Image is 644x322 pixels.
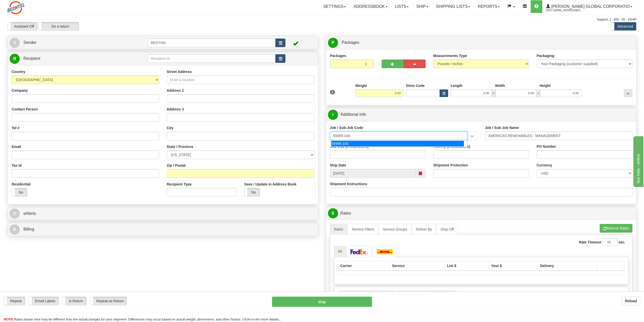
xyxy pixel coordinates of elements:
[377,249,393,254] img: DHL
[537,144,556,149] label: PO Number
[4,317,14,321] span: NOTE:
[39,22,79,30] label: Do a return
[330,90,335,94] span: 1
[632,135,643,187] iframe: chat widget
[474,0,504,13] a: Reports
[622,297,640,305] button: Reload
[12,182,31,187] label: Residential
[330,125,363,130] label: Job / Sub-Job Code
[355,83,367,88] label: Weight
[10,37,148,48] a: S Sender
[432,0,474,13] a: Shipping lists
[330,53,346,58] label: Packages
[489,261,538,271] th: Your $
[342,40,359,45] span: Packages
[23,211,36,216] span: eAlerts
[244,182,296,187] label: Save / Update in Address Book
[250,317,256,321] a: here
[167,144,193,149] label: State / Province
[492,89,495,97] span: x
[538,261,597,271] th: Delivery
[319,0,350,13] a: Settings
[328,208,635,219] a: $Rates
[334,246,346,257] a: All
[272,297,372,307] button: Ship
[8,17,636,22] div: Support: 1 - 855 - 55 - 2SHIP
[23,40,36,45] span: Sender
[148,54,276,63] input: Recipient Id
[10,209,316,219] a: @ eAlerts
[10,209,20,219] span: @
[437,224,458,235] a: Drop Off
[10,53,132,64] a: R Recipient
[396,291,430,299] label: Last Pickup Time
[12,107,38,112] label: Contact Person
[550,4,630,9] span: [PERSON_NAME] Global Corporatio
[4,297,25,305] label: Repeat
[12,163,22,168] label: Tax Id
[485,125,519,130] label: Job / Sub-Job Name
[167,107,184,112] label: Address 3
[10,224,316,235] a: B Billing
[618,240,625,245] label: sec.
[390,261,445,271] th: Service
[600,224,632,233] button: Refresh Rates
[167,69,192,74] label: Street Address
[12,69,25,74] label: Country
[379,224,411,235] a: Service Groups
[579,240,601,245] label: Rate Timeout
[167,125,173,130] label: City
[10,54,20,64] span: R
[8,22,37,30] label: Assistant Off
[330,163,346,168] label: Ship Date
[338,261,390,271] th: Carrier
[328,109,635,120] a: IAdditional Info
[12,144,21,149] label: Email
[167,182,192,187] label: Recipient Type
[338,291,368,299] label: Ready By Time
[546,8,584,13] span: 2553 / [EMAIL_ADDRESS][PERSON_NAME][DOMAIN_NAME]
[8,1,25,14] img: logo2553.jpg
[12,125,19,130] label: Tel #
[537,89,540,97] span: x
[328,37,635,48] a: P Packages
[537,53,554,58] label: Packaging
[350,249,368,254] img: FedEx Express®
[167,163,186,168] label: Zip / Postal
[350,0,391,13] a: Addressbook
[167,75,314,84] input: Enter a location
[330,181,367,186] label: Shipment Instructions
[63,297,86,305] label: Is Return
[29,297,58,305] label: Email Labels
[90,297,127,305] label: Repeat as Return
[537,163,552,168] label: Currency
[348,224,378,235] a: Service Filters
[330,224,347,235] a: Rates
[625,299,637,303] b: Reload
[542,0,636,13] a: [PERSON_NAME] Global Corporatio 2553 / [EMAIL_ADDRESS][PERSON_NAME][DOMAIN_NAME]
[451,83,463,88] label: Length
[539,83,551,88] label: Height
[244,188,260,196] label: No
[10,38,20,48] span: S
[330,131,468,140] input: Please select
[391,0,412,13] a: Lists
[412,0,432,13] a: Ship
[23,227,34,231] span: Billing
[148,39,276,47] input: Sender Id
[433,163,468,168] label: Shipment Protection
[406,83,425,88] label: Dims Code
[23,56,40,61] span: Recipient
[4,3,47,9] div: live help - online
[328,208,338,218] span: $
[624,89,632,97] div: ...
[412,224,436,235] a: Deliver By
[495,83,505,88] label: Width
[12,188,27,196] label: No
[445,261,489,271] th: List $
[331,141,464,146] div: 55995-100
[328,38,338,48] span: P
[10,224,20,235] span: B
[12,88,28,93] label: Company
[433,53,467,58] label: Measurements Type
